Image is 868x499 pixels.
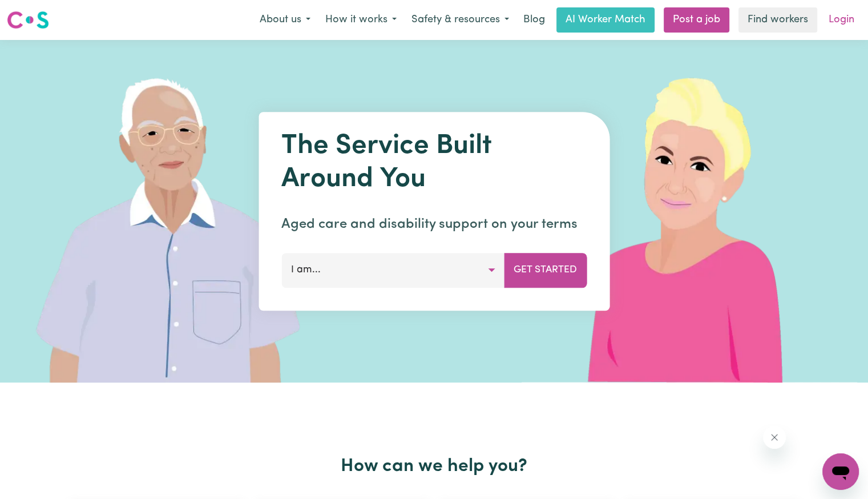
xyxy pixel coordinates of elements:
[7,10,49,30] img: Careseekers logo
[281,130,587,196] h1: The Service Built Around You
[252,8,318,32] button: About us
[763,426,786,449] iframe: Close message
[404,8,516,32] button: Safety & resources
[281,214,587,235] p: Aged care and disability support on your terms
[504,253,587,287] button: Get Started
[516,7,552,33] a: Blog
[7,7,49,33] a: Careseekers logo
[281,253,504,287] button: I am...
[64,456,804,477] h2: How can we help you?
[318,8,404,32] button: How it works
[556,7,655,33] a: AI Worker Match
[822,453,859,490] iframe: Button to launch messaging window
[738,7,817,33] a: Find workers
[822,7,861,33] a: Login
[664,7,729,33] a: Post a job
[7,8,69,17] span: Need any help?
